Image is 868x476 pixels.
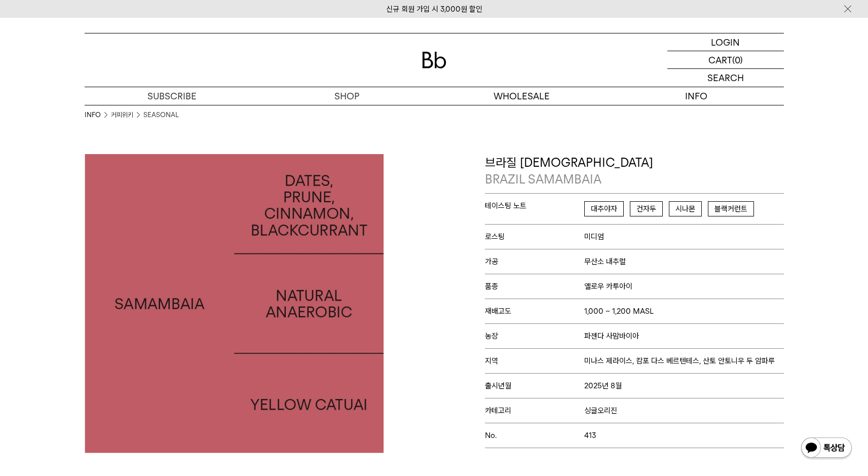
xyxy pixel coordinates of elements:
[485,282,585,291] span: 품종
[259,87,434,105] a: SHOP
[667,51,784,69] a: CART (0)
[667,33,784,51] a: LOGIN
[584,257,626,266] span: 무산소 내추럴
[584,381,622,390] span: 2025년 8월
[584,406,617,415] span: 싱글오리진
[584,201,624,216] span: 대추야자
[708,51,732,68] p: CART
[485,201,585,210] span: 테이스팅 노트
[485,307,585,316] span: 재배고도
[485,431,585,440] span: No.
[85,110,111,120] li: INFO
[485,406,585,415] span: 카테고리
[485,232,585,241] span: 로스팅
[85,154,384,453] img: 브라질 사맘바이아BRAZIL SAMAMBAIA
[485,381,585,390] span: 출시년월
[485,154,784,188] p: 브라질 [DEMOGRAPHIC_DATA]
[485,257,585,266] span: 가공
[584,332,639,341] span: 파젠다 사맘바이아
[485,171,784,188] p: BRAZIL SAMAMBAIA
[711,33,740,51] p: LOGIN
[609,87,784,105] p: INFO
[584,307,654,316] span: 1,000 ~ 1,200 MASL
[485,356,585,365] span: 지역
[386,5,482,14] a: 신규 회원 가입 시 3,000원 할인
[707,69,744,87] p: SEARCH
[143,110,179,120] a: SEASONAL
[584,431,596,440] span: 413
[434,87,609,105] p: WHOLESALE
[630,201,663,216] span: 건자두
[669,201,702,216] span: 시나몬
[85,87,259,105] a: SUBSCRIBE
[111,110,133,120] a: 커피위키
[584,282,632,291] span: 옐로우 카투아이
[732,51,743,68] p: (0)
[584,232,604,241] span: 미디엄
[708,201,754,216] span: 블랙커런트
[800,436,853,461] img: 카카오톡 채널 1:1 채팅 버튼
[485,332,585,341] span: 농장
[584,356,775,365] span: 미나스 제라이스, 캄포 다스 베르텐테스, 산토 안토니우 두 암파루
[422,52,446,68] img: 로고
